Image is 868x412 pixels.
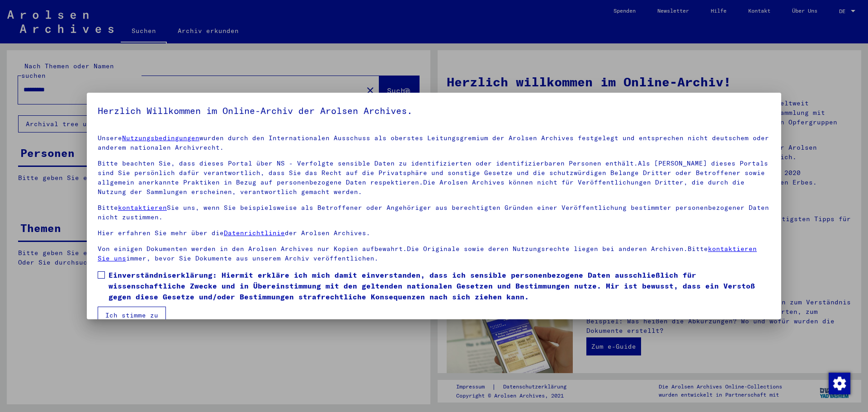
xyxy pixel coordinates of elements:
[98,203,770,222] p: Bitte Sie uns, wenn Sie beispielsweise als Betroffener oder Angehöriger aus berechtigten Gründen ...
[829,373,850,394] img: Zustimmung ändern
[828,372,850,394] div: Zustimmung ändern
[98,104,770,118] h5: Herzlich Willkommen im Online-Archiv der Arolsen Archives.
[224,229,285,237] a: Datenrichtlinie
[98,307,166,324] button: Ich stimme zu
[98,133,770,152] p: Unsere wurden durch den Internationalen Ausschuss als oberstes Leitungsgremium der Arolsen Archiv...
[118,204,167,212] a: kontaktieren
[108,270,770,302] span: Einverständniserklärung: Hiermit erkläre ich mich damit einverstanden, dass ich sensible personen...
[122,134,199,142] a: Nutzungsbedingungen
[98,159,770,197] p: Bitte beachten Sie, dass dieses Portal über NS - Verfolgte sensible Daten zu identifizierten oder...
[98,245,757,262] a: kontaktieren Sie uns
[98,244,770,263] p: Von einigen Dokumenten werden in den Arolsen Archives nur Kopien aufbewahrt.Die Originale sowie d...
[98,228,770,238] p: Hier erfahren Sie mehr über die der Arolsen Archives.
